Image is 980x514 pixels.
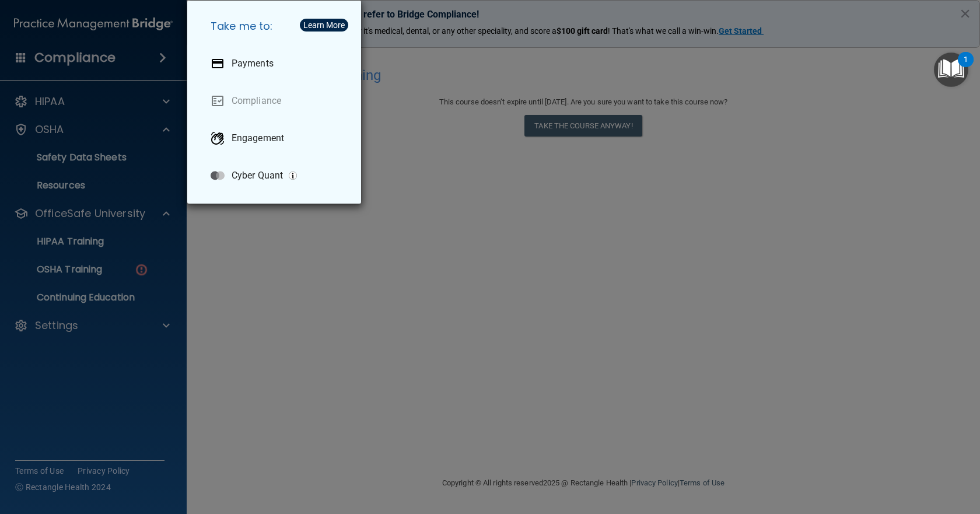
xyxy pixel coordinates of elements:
[201,159,352,192] a: Cyber Quant
[201,122,352,155] a: Engagement
[964,60,968,75] div: 1
[201,10,352,43] h5: Take me to:
[300,19,348,32] button: Learn More
[232,170,283,181] p: Cyber Quant
[232,58,274,69] p: Payments
[201,47,352,80] a: Payments
[201,85,352,117] a: Compliance
[934,53,968,87] button: Open Resource Center, 1 new notification
[303,21,345,29] div: Learn More
[232,132,284,144] p: Engagement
